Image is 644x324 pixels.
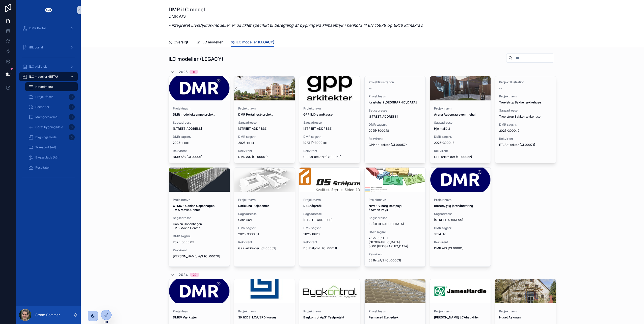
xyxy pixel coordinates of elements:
[369,315,398,319] strong: Fermacell Etagedæk
[434,127,487,131] span: Hjelmallé 3
[238,106,291,111] span: Projektnavn
[369,143,407,147] span: GPP arkitekter {CL00052}
[169,56,223,63] h1: iLC modeller (LEGACY)
[169,168,230,192] div: CTMC.png
[238,218,291,222] span: Sofielund
[169,6,423,13] h1: DMR iLC model
[238,149,291,153] span: Rekvirent
[238,204,269,208] strong: Sofielund Plejecenter
[238,113,273,116] strong: DMR Portal test-projekt
[434,232,487,236] span: 1024-17
[169,13,423,19] p: DMR A/S
[430,279,491,303] div: James-Hardie-Industries-873129359.png
[35,145,56,149] span: Transport (A4)
[238,127,291,131] span: [STREET_ADDRESS]
[196,38,223,48] a: iLC modeller
[434,240,487,244] span: Rekvirent
[238,309,291,313] span: Projektnavn
[369,216,421,220] span: Sagsadresse
[69,104,75,110] div: 0
[238,246,276,250] span: GPP arkitekter {CL00052}
[35,125,63,129] span: Opret bygningsdele
[499,80,552,84] span: Projektillustration
[430,76,491,100] div: Aabenraa_Arena_2024@2x.jpg
[173,155,202,159] span: DMR A/S {CL00001}
[173,204,215,212] strong: CTMC - Cabinn Copenhagen TV & Movie Center
[236,40,274,45] span: iLC modeller (LEGACY)
[25,143,78,152] a: Transport (A4)
[369,252,421,256] span: Rekvirent
[238,315,277,319] strong: SKJØDE: LCA/EPD kursus
[69,114,75,120] div: 0
[201,40,223,45] span: iLC modeller
[365,279,425,303] div: Bikubegranulat.jpg
[69,124,75,130] div: 0
[434,149,487,153] span: Rekvirent
[299,76,360,100] div: wI3BWFCFGfqZWUbMVj0lBPwsP5xPM0z4crCzzBOMjQ0
[434,226,487,230] span: DMR sagsnr.
[35,155,59,159] span: Byggeplads (A5)
[174,40,188,45] span: Oversigt
[495,279,556,303] div: Screenshot-from-2024-03-08-10-58-14.png
[238,198,291,202] span: Projektnavn
[173,106,226,111] span: Projektnavn
[238,226,291,230] span: DMR sagsnr.
[29,45,43,49] span: iBL portal
[173,309,226,313] span: Projektnavn
[238,135,291,139] span: DMR sagsnr.
[434,204,473,208] strong: Bæredygtig jordhåndtering
[173,198,226,202] span: Projektnavn
[169,23,423,28] em: - integreret LivsCyklus-modeller er udviklet specifikt til beregning af bygningers klimaaftryk i ...
[369,204,403,212] strong: NPV - Viborg Retspsyk / Almen Psyk
[173,234,226,238] span: DMR sagsnr.
[238,240,291,244] span: Rekvirent
[499,109,552,113] span: Sagsadresse
[25,153,78,162] a: Byggeplads (A5)
[238,232,291,236] span: 2025-3000.01
[25,133,78,142] a: Bygningsmodel0
[69,134,75,140] div: 0
[369,80,421,84] span: Projektillustration
[499,129,552,133] span: 2025-3000.12
[299,168,360,192] div: images
[303,309,356,313] span: Projektnavn
[35,312,60,317] p: Storm Sommer
[25,163,78,172] a: Resultater
[29,75,58,79] span: iLC modeller (BETA)
[35,135,57,139] span: Bygningsmodel
[369,94,421,98] span: Projektnavn
[303,135,356,139] span: DMR sagsnr.
[193,70,195,74] div: 11
[173,121,226,125] span: Sagsadresse
[499,94,552,98] span: Projektnavn
[16,20,81,188] div: scrollable content
[369,123,421,127] span: DMR sagsnr.
[173,315,197,319] strong: DMR® Værktøjer
[303,218,356,222] span: [STREET_ADDRESS]
[303,226,356,230] span: DMR sagsnr.
[173,248,226,252] span: Rekvirent
[499,86,502,90] span: --
[238,155,268,159] span: DMR A/S {CL00001}
[369,236,421,248] span: 2025-0611 - Ll. [GEOGRAPHIC_DATA], 8800 [GEOGRAPHIC_DATA]
[303,232,356,236] span: 2025-0620
[35,115,58,119] span: Mængdeskema
[173,149,226,153] span: Rekvirent
[25,102,78,112] a: Scenarier0
[35,166,50,170] span: Resultater
[234,76,295,100] div: aKrzglLJLIryV7GkRR8Bo8IWQAFDRPhbkRmSYuH0Bww
[369,137,421,141] span: Rekvirent
[29,65,47,69] span: iLC bibliotek
[434,141,487,145] span: 2025-3000.13
[238,141,291,145] span: 2025-xxxx
[369,222,421,226] span: Ll. [GEOGRAPHIC_DATA]
[25,113,78,122] a: Mængdeskema0
[365,168,425,192] div: Viborg-rets_2.png
[169,38,188,48] a: Oversigt
[231,38,274,47] a: iLC modeller (LEGACY)
[303,106,356,111] span: Projektnavn
[19,24,78,33] a: DMR Portal
[234,279,295,303] div: 1519902522630-1905729289
[29,26,46,30] span: DMR Portal
[303,141,356,145] span: [DATE]-3000.xx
